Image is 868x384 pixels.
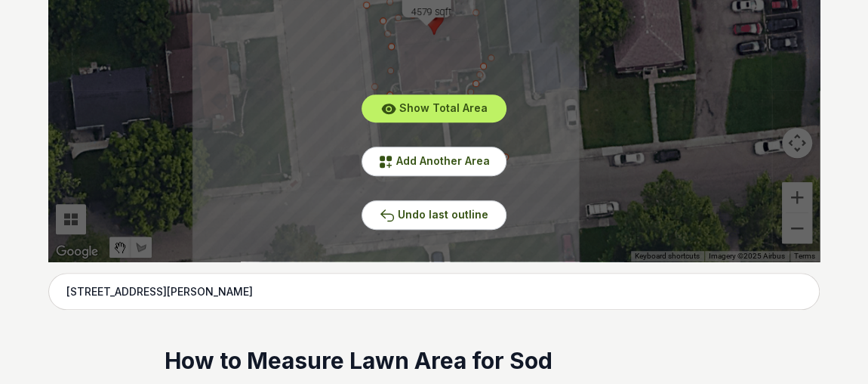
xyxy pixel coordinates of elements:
span: Add Another Area [396,154,490,167]
span: Show Total Area [399,101,488,114]
input: Enter your address to get started [48,273,820,311]
button: Undo last outline [362,200,506,230]
span: Undo last outline [398,208,488,221]
button: Show Total Area [362,94,506,122]
button: Add Another Area [362,147,506,176]
h2: How to Measure Lawn Area for Sod [165,346,704,376]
